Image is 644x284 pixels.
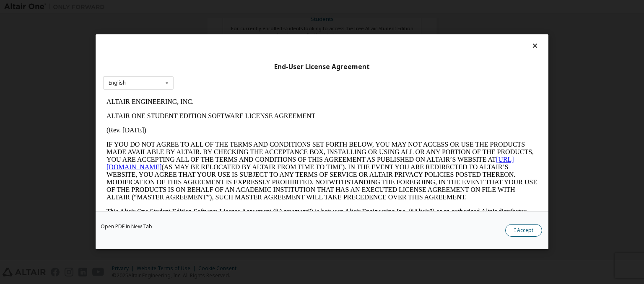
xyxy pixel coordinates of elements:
[3,3,434,11] p: ALTAIR ENGINEERING, INC.
[101,225,152,230] a: Open PDF in New Tab
[3,61,411,76] a: [URL][DOMAIN_NAME]
[109,80,126,85] div: English
[3,113,434,143] p: This Altair One Student Edition Software License Agreement (“Agreement”) is between Altair Engine...
[3,32,434,39] p: (Rev. [DATE])
[103,63,541,71] div: End-User License Agreement
[3,18,434,25] p: ALTAIR ONE STUDENT EDITION SOFTWARE LICENSE AGREEMENT
[3,46,434,106] p: IF YOU DO NOT AGREE TO ALL OF THE TERMS AND CONDITIONS SET FORTH BELOW, YOU MAY NOT ACCESS OR USE...
[505,225,542,237] button: I Accept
